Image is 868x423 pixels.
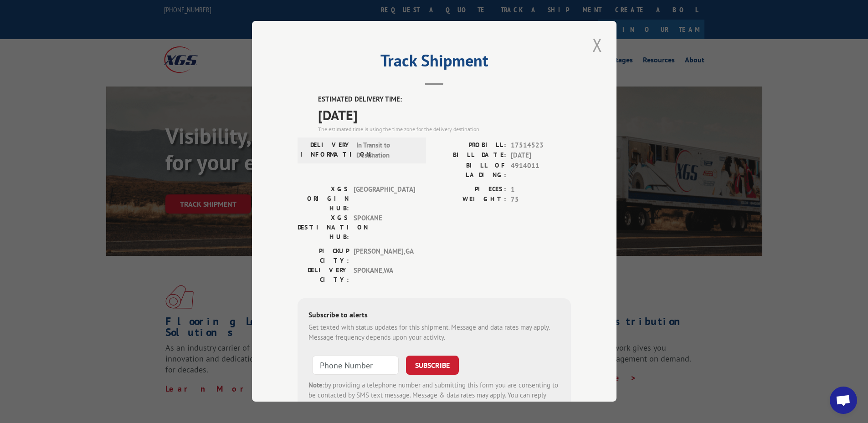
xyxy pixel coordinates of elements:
label: ESTIMATED DELIVERY TIME: [318,95,571,105]
span: 4914011 [511,161,571,180]
label: BILL OF LADING: [434,161,506,180]
span: [GEOGRAPHIC_DATA] [354,184,415,213]
button: SUBSCRIBE [406,356,459,375]
strong: Note: [308,381,324,389]
div: Subscribe to alerts [308,309,560,322]
span: SPOKANE , WA [354,265,415,285]
div: by providing a telephone number and submitting this form you are consenting to be contacted by SM... [308,380,560,411]
div: The estimated time is using the time zone for the delivery destination. [318,125,571,133]
a: Open chat [830,387,857,414]
label: BILL DATE: [434,151,506,161]
span: 1 [511,184,571,195]
label: PIECES: [434,184,506,195]
span: [DATE] [318,105,571,125]
span: In Transit to Destination [356,140,418,161]
label: XGS ORIGIN HUB: [298,184,349,213]
span: SPOKANE [354,213,415,242]
span: [PERSON_NAME] , GA [354,246,415,265]
label: WEIGHT: [434,195,506,205]
label: PROBILL: [434,140,506,151]
input: Phone Number [312,356,399,375]
label: XGS DESTINATION HUB: [298,213,349,242]
label: PICKUP CITY: [298,246,349,265]
h2: Track Shipment [298,54,571,71]
span: 75 [511,195,571,205]
label: DELIVERY INFORMATION: [300,140,352,161]
button: Close modal [590,32,605,57]
div: Get texted with status updates for this shipment. Message and data rates may apply. Message frequ... [308,322,560,343]
label: DELIVERY CITY: [298,265,349,285]
span: [DATE] [511,151,571,161]
span: 17514523 [511,140,571,151]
